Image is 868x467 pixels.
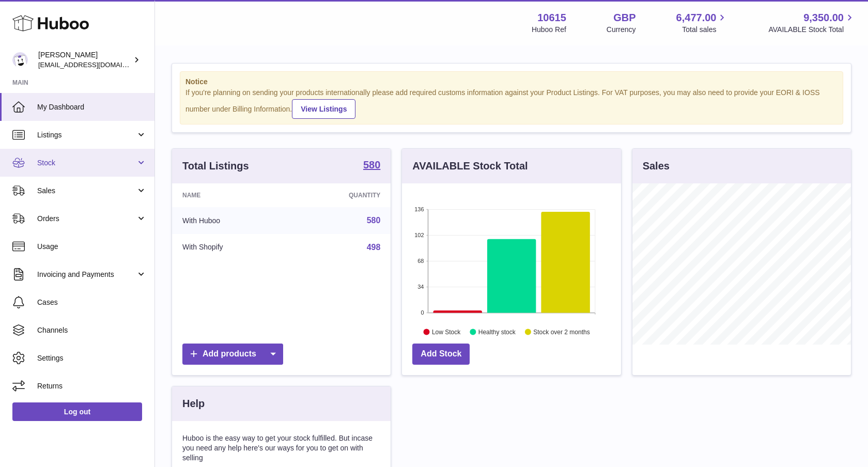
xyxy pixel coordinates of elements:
strong: 10615 [537,11,566,25]
a: Add Stock [412,344,470,365]
span: Stock [37,158,136,168]
p: Huboo is the easy way to get your stock fulfilled. But incase you need any help here's our ways f... [182,433,380,463]
text: Low Stock [432,328,461,335]
h3: Sales [643,159,670,173]
span: Channels [37,325,147,335]
text: Stock over 2 months [534,328,590,335]
span: 9,350.00 [803,11,844,25]
a: 580 [367,216,381,225]
h3: Help [182,397,205,411]
text: 136 [414,206,424,212]
a: Log out [12,402,142,421]
span: 6,477.00 [676,11,717,25]
span: Settings [37,353,147,363]
td: With Shopify [172,234,290,261]
strong: GBP [613,11,636,25]
span: Usage [37,242,147,252]
text: 102 [414,232,424,238]
strong: 580 [363,160,380,170]
a: 498 [367,243,381,252]
span: My Dashboard [37,102,147,112]
span: Invoicing and Payments [37,270,136,279]
th: Name [172,183,290,207]
span: [EMAIL_ADDRESS][DOMAIN_NAME] [38,60,152,69]
span: Total sales [682,25,728,35]
div: Currency [607,25,636,35]
span: Orders [37,214,136,224]
text: 34 [418,284,424,290]
span: Cases [37,298,147,307]
img: fulfillment@fable.com [12,52,28,68]
div: [PERSON_NAME] [38,50,131,70]
a: View Listings [292,99,355,119]
h3: Total Listings [182,159,249,173]
strong: Notice [185,77,838,87]
a: 9,350.00 AVAILABLE Stock Total [768,11,856,35]
a: Add products [182,344,283,365]
text: 0 [421,309,424,316]
span: AVAILABLE Stock Total [768,25,856,35]
text: Healthy stock [478,328,516,335]
a: 6,477.00 Total sales [676,11,729,35]
text: 68 [418,258,424,264]
div: Huboo Ref [532,25,566,35]
span: Listings [37,130,136,140]
span: Sales [37,186,136,196]
th: Quantity [290,183,391,207]
div: If you're planning on sending your products internationally please add required customs informati... [185,88,838,119]
a: 580 [363,160,380,172]
td: With Huboo [172,207,290,234]
h3: AVAILABLE Stock Total [412,159,528,173]
span: Returns [37,381,147,391]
